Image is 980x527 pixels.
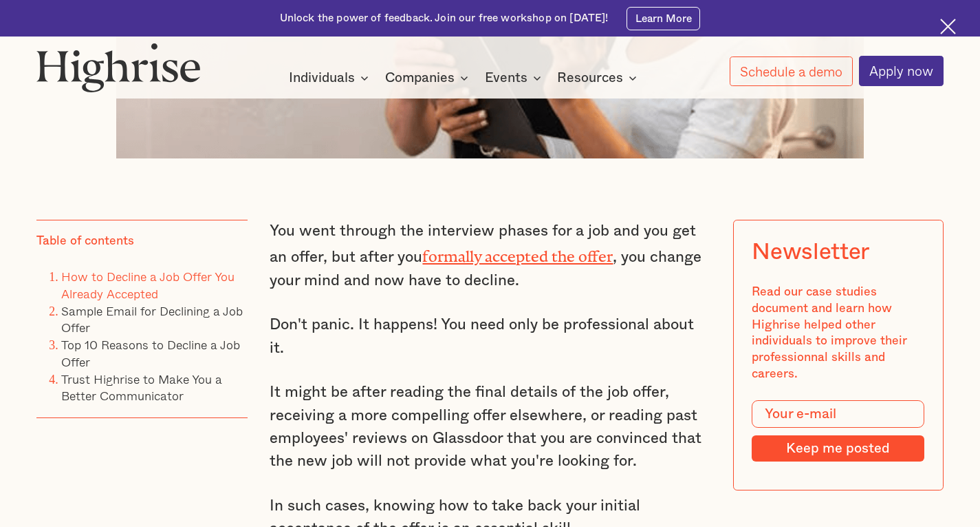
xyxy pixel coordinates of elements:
[422,247,613,258] a: formally accepted the offer
[627,7,700,30] a: Learn More
[289,70,355,86] div: Individuals
[730,56,853,86] a: Schedule a demo
[61,301,243,338] a: Sample Email for Declining a Job Offer
[485,70,527,86] div: Events
[61,267,235,303] a: How to Decline a Job Offer You Already Accepted
[61,335,240,371] a: Top 10 Reasons to Decline a Job Offer
[270,313,710,360] p: Don't panic. It happens! You need only be professional about it.
[557,70,641,86] div: Resources
[61,369,222,406] a: Trust Highrise to Make You a Better Communicator
[385,70,455,86] div: Companies
[485,70,545,86] div: Events
[36,43,200,92] img: Highrise logo
[289,70,373,86] div: Individuals
[557,70,623,86] div: Resources
[270,381,710,473] p: It might be after reading the final details of the job offer, receiving a more compelling offer e...
[385,70,472,86] div: Companies
[752,239,869,266] div: Newsletter
[280,11,609,25] div: Unlock the power of feedback. Join our free workshop on [DATE]!
[36,233,134,249] div: Table of contents
[752,400,924,462] form: Modal Form
[859,56,944,86] a: Apply now
[752,435,924,461] input: Keep me posted
[940,19,956,34] img: Cross icon
[270,220,710,292] p: You went through the interview phases for a job and you get an offer, but after you , you change ...
[752,400,924,428] input: Your e-mail
[752,284,924,382] div: Read our case studies document and learn how Highrise helped other individuals to improve their p...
